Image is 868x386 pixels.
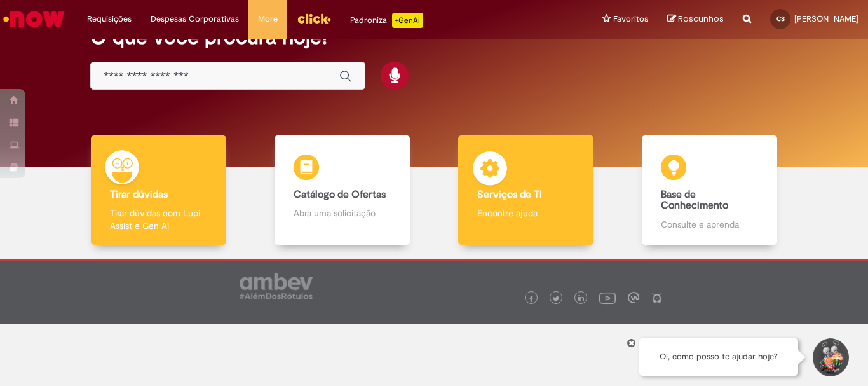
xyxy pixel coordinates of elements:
img: click_logo_yellow_360x200.png [297,9,331,28]
a: Tirar dúvidas Tirar dúvidas com Lupi Assist e Gen Ai [67,135,250,245]
a: Base de Conhecimento Consulte e aprenda [618,135,801,245]
img: logo_footer_workplace.png [628,292,639,303]
span: Requisições [87,13,132,25]
img: logo_footer_twitter.png [553,296,559,302]
p: Tirar dúvidas com Lupi Assist e Gen Ai [110,207,207,232]
button: Iniciar Conversa de Suporte [811,338,849,376]
b: Catálogo de Ofertas [294,188,386,201]
p: Consulte e aprenda [661,218,757,231]
div: Oi, como posso te ajudar hoje? [639,338,798,376]
b: Base de Conhecimento [661,188,728,212]
span: CS [776,15,785,23]
img: logo_footer_linkedin.png [578,295,585,303]
img: logo_footer_ambev_rotulo_gray.png [240,273,313,299]
a: Catálogo de Ofertas Abra uma solicitação [250,135,434,245]
img: logo_footer_facebook.png [528,296,534,302]
a: Serviços de TI Encontre ajuda [434,135,618,245]
img: logo_footer_youtube.png [599,289,616,306]
h2: O que você procura hoje? [90,26,778,48]
span: Despesas Corporativas [151,13,239,25]
div: Padroniza [350,13,423,28]
span: Rascunhos [678,13,724,25]
b: Serviços de TI [477,188,542,201]
span: [PERSON_NAME] [794,13,858,24]
p: Encontre ajuda [477,207,574,219]
span: Favoritos [613,13,648,25]
p: Abra uma solicitação [294,207,390,219]
img: logo_footer_naosei.png [651,292,663,303]
b: Tirar dúvidas [110,188,168,201]
a: Rascunhos [667,13,724,25]
span: More [258,13,278,25]
img: ServiceNow [1,6,67,32]
p: +GenAi [392,13,423,28]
